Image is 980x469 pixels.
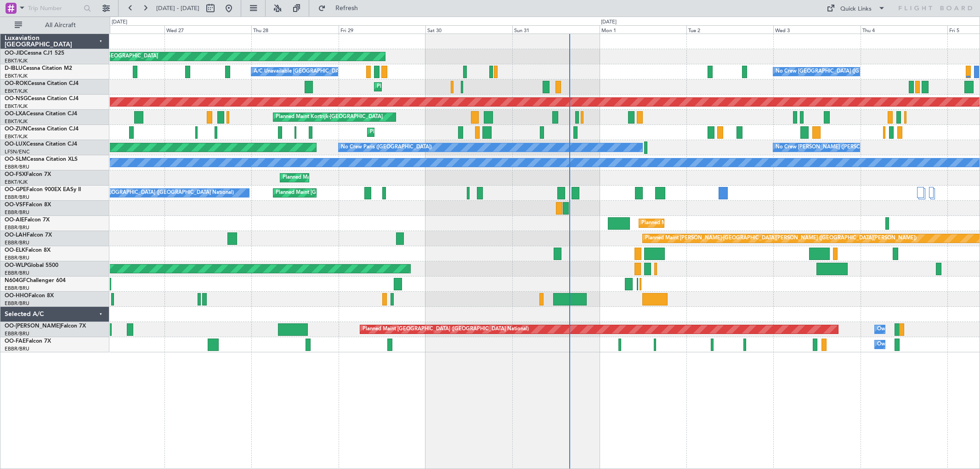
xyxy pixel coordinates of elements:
a: EBKT/KJK [5,133,28,140]
div: Planned Maint [GEOGRAPHIC_DATA] ([GEOGRAPHIC_DATA] National) [276,186,442,200]
a: EBBR/BRU [5,239,29,246]
span: Refresh [328,5,366,11]
div: Owner Melsbroek Air Base [877,338,940,351]
div: Quick Links [840,5,872,14]
a: EBBR/BRU [5,270,29,277]
span: OO-HHO [5,293,28,299]
a: OO-ZUNCessna Citation CJ4 [5,126,79,132]
a: EBKT/KJK [5,103,28,110]
div: No Crew [GEOGRAPHIC_DATA] ([GEOGRAPHIC_DATA] National) [80,186,234,200]
div: Wed 3 [773,25,860,34]
a: OO-LXACessna Citation CJ4 [5,111,77,117]
a: EBKT/KJK [5,88,28,95]
div: Fri 29 [339,25,425,34]
a: EBBR/BRU [5,209,29,216]
input: Trip Number [28,1,81,15]
div: Planned Maint [GEOGRAPHIC_DATA] ([GEOGRAPHIC_DATA] National) [363,322,529,336]
a: EBBR/BRU [5,194,29,201]
a: EBBR/BRU [5,300,29,307]
a: EBBR/BRU [5,224,29,231]
span: N604GF [5,278,26,283]
a: EBKT/KJK [5,57,28,64]
div: Tue 26 [78,25,164,34]
div: Planned Maint [PERSON_NAME]-[GEOGRAPHIC_DATA][PERSON_NAME] ([GEOGRAPHIC_DATA][PERSON_NAME]) [645,232,917,245]
a: EBKT/KJK [5,73,28,79]
span: OO-SLM [5,157,27,162]
span: OO-JID [5,51,24,56]
a: N604GFChallenger 604 [5,278,66,283]
span: OO-NSG [5,96,28,102]
span: OO-GPE [5,187,26,192]
button: All Aircraft [10,18,100,33]
a: OO-HHOFalcon 8X [5,293,54,299]
div: Mon 1 [600,25,686,34]
a: OO-SLMCessna Citation XLS [5,157,78,162]
span: OO-[PERSON_NAME] [5,323,61,329]
a: OO-JIDCessna CJ1 525 [5,51,64,56]
button: Refresh [314,1,369,16]
div: Thu 4 [861,25,947,34]
a: LFSN/ENC [5,148,30,155]
a: EBBR/BRU [5,254,29,261]
a: OO-GPEFalcon 900EX EASy II [5,187,81,192]
div: Tue 2 [686,25,773,34]
span: [DATE] - [DATE] [156,4,199,12]
a: OO-FAEFalcon 7X [5,339,51,344]
a: OO-NSGCessna Citation CJ4 [5,96,79,102]
a: OO-VSFFalcon 8X [5,202,51,208]
span: OO-VSF [5,202,26,208]
div: Planned Maint Kortrijk-[GEOGRAPHIC_DATA] [370,125,477,139]
a: EBKT/KJK [5,118,28,125]
a: EBBR/BRU [5,330,29,337]
a: D-IBLUCessna Citation M2 [5,66,72,71]
a: EBBR/BRU [5,164,29,170]
div: Thu 28 [251,25,338,34]
span: OO-FAE [5,339,26,344]
div: Sun 31 [512,25,599,34]
div: A/C Unavailable [GEOGRAPHIC_DATA]-[GEOGRAPHIC_DATA] [254,65,400,79]
div: No Crew [PERSON_NAME] ([PERSON_NAME]) [776,141,886,154]
div: Owner Melsbroek Air Base [877,322,940,336]
a: OO-AIEFalcon 7X [5,217,50,223]
span: D-IBLU [5,66,23,71]
a: OO-WLPGlobal 5500 [5,263,58,268]
div: Planned Maint [GEOGRAPHIC_DATA] ([GEOGRAPHIC_DATA]) [641,216,786,230]
button: Quick Links [822,1,890,16]
span: All Aircraft [24,22,97,28]
span: OO-LXA [5,111,26,117]
a: EBBR/BRU [5,345,29,352]
span: OO-ELK [5,248,25,253]
span: OO-LUX [5,141,26,147]
div: Planned Maint Kortrijk-[GEOGRAPHIC_DATA] [283,171,390,185]
div: Planned Maint Kortrijk-[GEOGRAPHIC_DATA] [276,110,383,124]
div: Wed 27 [164,25,251,34]
a: OO-LAHFalcon 7X [5,232,52,238]
a: OO-FSXFalcon 7X [5,172,51,177]
div: Planned Maint Kortrijk-[GEOGRAPHIC_DATA] [377,80,484,94]
div: [DATE] [601,18,617,26]
span: OO-AIE [5,217,24,223]
span: OO-WLP [5,263,27,268]
a: OO-ELKFalcon 8X [5,248,51,253]
a: OO-[PERSON_NAME]Falcon 7X [5,323,86,329]
a: EBBR/BRU [5,285,29,292]
a: EBKT/KJK [5,179,28,186]
a: OO-ROKCessna Citation CJ4 [5,81,79,86]
div: [DATE] [112,18,127,26]
div: No Crew [GEOGRAPHIC_DATA] ([GEOGRAPHIC_DATA] National) [776,65,929,79]
span: OO-ZUN [5,126,28,132]
div: No Crew Paris ([GEOGRAPHIC_DATA]) [341,141,432,154]
span: OO-LAH [5,232,27,238]
span: OO-FSX [5,172,26,177]
div: Sat 30 [425,25,512,34]
span: OO-ROK [5,81,28,86]
a: OO-LUXCessna Citation CJ4 [5,141,77,147]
